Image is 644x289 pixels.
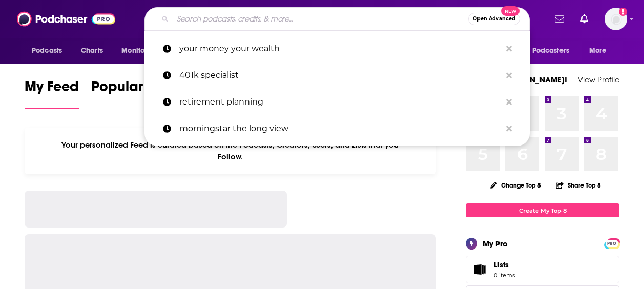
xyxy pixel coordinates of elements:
span: Open Advanced [473,16,515,22]
p: your money your wealth [179,35,501,62]
div: My Pro [483,239,508,249]
a: your money your wealth [144,35,530,62]
a: retirement planning [144,89,530,115]
span: Monitoring [121,44,158,58]
span: Lists [494,260,509,270]
a: PRO [606,239,618,247]
a: Lists [466,256,619,283]
img: User Profile [605,8,627,30]
div: Your personalized Feed is curated based on the Podcasts, Creators, Users, and Lists that you Follow. [25,128,436,174]
div: Search podcasts, credits, & more... [144,7,530,31]
a: Show notifications dropdown [551,10,568,28]
a: Create My Top 8 [466,203,619,217]
span: PRO [606,240,618,247]
span: 0 items [494,272,515,279]
button: Show profile menu [605,8,627,30]
button: open menu [25,41,75,60]
span: Podcasts [32,44,62,58]
span: New [501,6,520,16]
svg: Add a profile image [619,8,627,16]
p: morningstar the long view [179,115,501,142]
a: Popular Feed [91,78,178,109]
span: Charts [81,44,103,58]
button: open menu [114,41,171,60]
button: Change Top 8 [484,179,547,192]
p: 401k specialist [179,62,501,89]
span: For Podcasters [520,44,569,58]
span: Lists [494,260,515,270]
a: View Profile [578,75,619,85]
button: Open AdvancedNew [468,13,520,25]
img: Podchaser - Follow, Share and Rate Podcasts [17,9,115,29]
a: My Feed [25,78,79,109]
p: retirement planning [179,89,501,115]
a: morningstar the long view [144,115,530,142]
span: Popular Feed [91,78,178,101]
span: More [589,44,607,58]
a: Charts [74,41,109,60]
a: 401k specialist [144,62,530,89]
span: Logged in as emilyjherman [605,8,627,30]
button: Share Top 8 [555,175,601,195]
span: Lists [469,262,490,277]
a: Show notifications dropdown [576,10,592,28]
button: open menu [582,41,619,60]
button: open menu [513,41,584,60]
input: Search podcasts, credits, & more... [173,11,468,27]
span: My Feed [25,78,79,101]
